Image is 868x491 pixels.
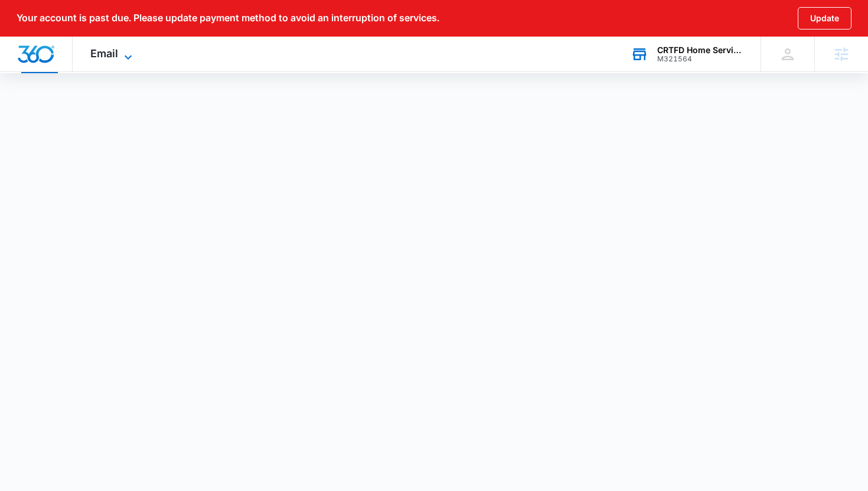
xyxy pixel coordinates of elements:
div: account id [657,55,743,63]
p: Your account is past due. Please update payment method to avoid an interruption of services. [17,12,439,24]
div: account name [657,45,743,55]
div: Email [73,37,153,71]
span: Email [90,47,118,60]
button: Update [798,7,851,30]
